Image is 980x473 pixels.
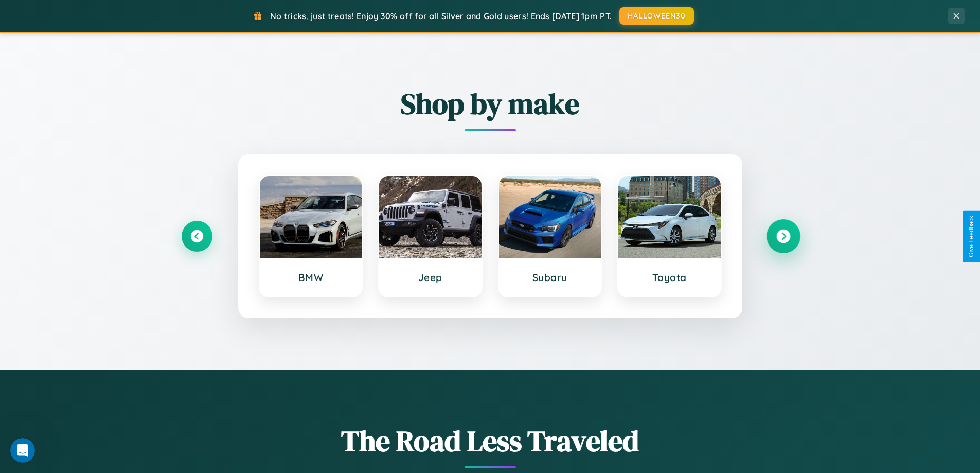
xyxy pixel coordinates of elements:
h3: BMW [270,271,352,284]
h3: Jeep [389,271,471,284]
h1: The Road Less Traveled [182,421,799,461]
button: HALLOWEEN30 [619,7,694,25]
div: Give Feedback [968,216,975,257]
h3: Subaru [509,271,591,284]
h3: Toyota [629,271,710,284]
span: No tricks, just treats! Enjoy 30% off for all Silver and Gold users! Ends [DATE] 1pm PT. [270,11,612,21]
iframe: Intercom live chat [10,438,35,463]
h2: Shop by make [182,84,799,124]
